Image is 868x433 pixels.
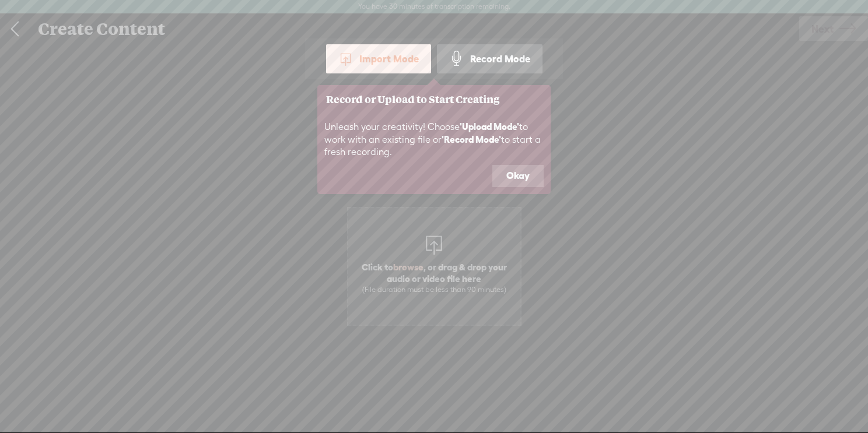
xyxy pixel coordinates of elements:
[317,114,551,165] div: Unleash your creativity! Choose to work with an existing file or to start a fresh recording.
[460,121,519,132] b: 'Upload Mode'
[326,44,431,73] div: Import Mode
[442,134,501,145] b: 'Record Mode'
[326,94,542,105] h3: Record or Upload to Start Creating
[492,165,544,187] button: Okay
[437,44,542,73] div: Record Mode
